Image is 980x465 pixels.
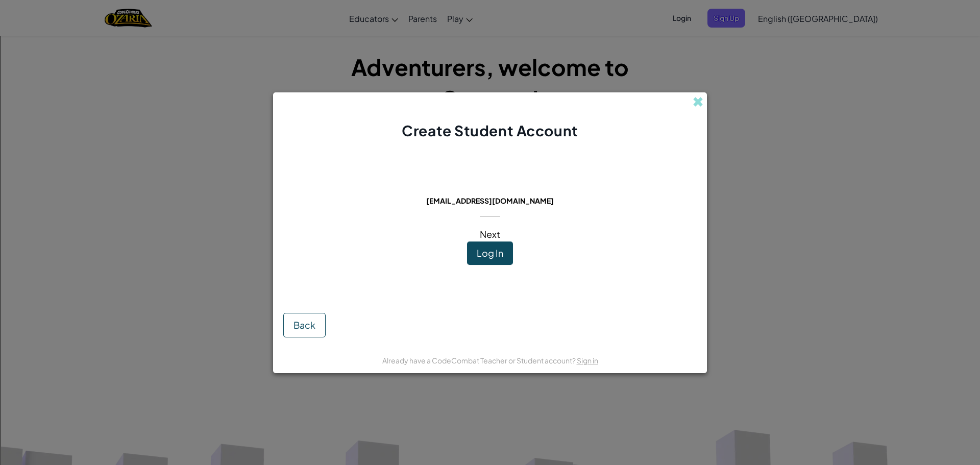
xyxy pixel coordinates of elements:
[283,313,326,337] button: Back
[4,24,976,33] div: Sort A > Z
[426,196,554,205] span: [EMAIL_ADDRESS][DOMAIN_NAME]
[477,247,503,259] span: Log In
[4,4,213,13] div: Home
[4,61,976,70] div: Options
[467,241,513,265] button: Log In
[577,356,598,365] a: Sign in
[4,52,976,61] div: Delete
[4,42,976,52] div: Move To ...
[418,182,562,193] span: This email is already in use:
[4,33,976,42] div: Sort New > Old
[4,70,976,79] div: Sign out
[293,319,315,331] span: Back
[382,356,577,365] span: Already have a CodeCombat Teacher or Student account?
[4,13,94,24] input: Search outlines
[402,121,578,139] span: Create Student Account
[480,228,500,240] span: Next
